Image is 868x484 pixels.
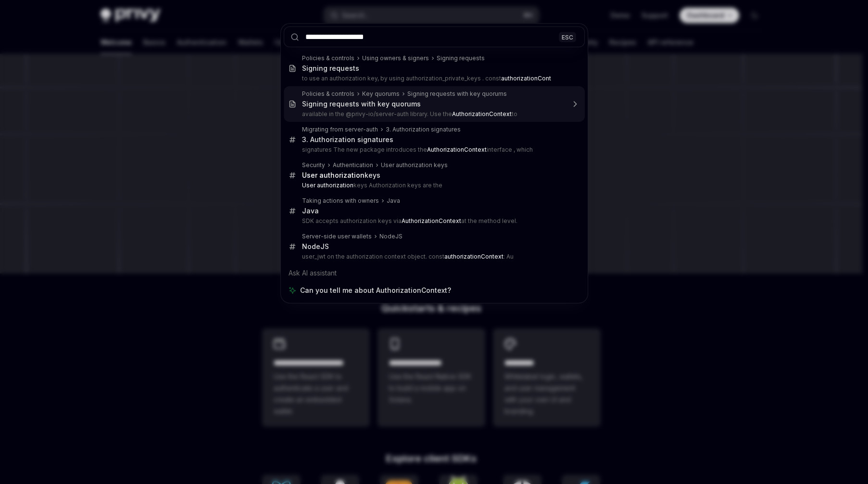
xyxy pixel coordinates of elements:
[302,161,325,169] div: Security
[381,161,448,169] div: User authorization keys
[302,64,359,73] div: Signing requests
[302,197,379,205] div: Taking actions with owners
[302,182,353,189] b: User authorization
[333,161,373,169] div: Authentication
[407,90,507,98] div: Signing requests with key quorums
[302,171,380,180] div: keys
[437,54,485,62] div: Signing requests
[362,90,400,98] div: Key quorums
[302,90,354,98] div: Policies & controls
[284,264,585,282] div: Ask AI assistant
[302,242,329,251] div: NodeJS
[302,75,565,82] p: to use an authorization key, by using authorization_private_keys . const
[302,253,565,261] p: user_jwt on the authorization context object. const : Au
[300,286,451,295] span: Can you tell me about AuthorizationContext?
[302,217,565,225] p: SDK accepts authorization keys via at the method level.
[302,182,565,189] p: keys Authorization keys are the
[387,197,400,205] div: Java
[302,233,372,240] div: Server-side user wallets
[362,54,429,62] div: Using owners & signers
[559,32,576,42] div: ESC
[302,135,393,144] div: 3. Authorization signatures
[386,126,461,133] div: 3. Authorization signatures
[427,146,487,153] b: AuthorizationContext
[302,100,421,108] div: Signing requests with key quorums
[452,110,512,118] b: AuthorizationContext
[501,75,551,82] b: authorizationCont
[302,110,565,118] p: available in the @privy-io/server-auth library. Use the to
[302,207,319,215] div: Java
[302,54,354,62] div: Policies & controls
[302,126,378,133] div: Migrating from server-auth
[402,217,461,224] b: AuthorizationContext
[302,171,365,179] b: User authorization
[444,253,503,260] b: authorizationContext
[379,233,403,240] div: NodeJS
[302,146,565,154] p: signatures The new package introduces the interface , which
